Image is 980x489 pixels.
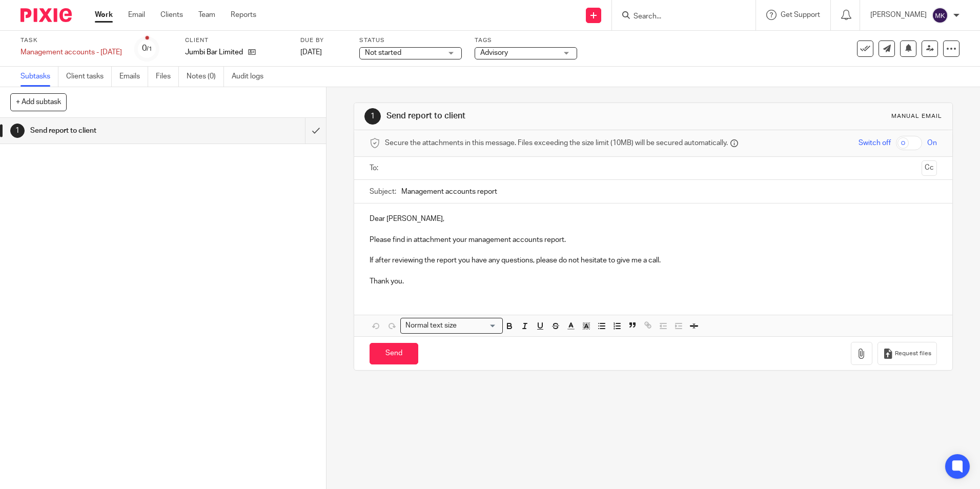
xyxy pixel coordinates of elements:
label: Status [359,36,462,45]
span: Normal text size [403,320,459,331]
button: Request files [877,342,937,365]
span: Secure the attachments in this message. Files exceeding the size limit (10MB) will be secured aut... [385,138,728,148]
p: Jumbi Bar Limited [185,47,243,57]
div: 0 [142,43,152,54]
span: Not started [365,49,401,56]
a: Email [128,10,145,20]
small: /1 [147,46,152,52]
img: Pixie [21,8,72,22]
a: Reports [231,10,256,20]
input: Send [370,343,418,365]
div: Management accounts - [DATE] [21,47,122,57]
label: Due by [300,36,346,45]
span: Advisory [480,49,508,56]
a: Subtasks [21,67,58,87]
p: Please find in attachment your management accounts report. [370,235,936,245]
span: Get Support [781,11,820,18]
a: Work [95,10,113,20]
a: Notes (0) [187,67,224,87]
span: Switch off [859,138,891,148]
div: 1 [10,124,25,138]
span: On [927,138,937,148]
span: [DATE] [300,49,322,56]
a: Clients [160,10,183,20]
div: Management accounts - August 2025 [21,47,122,57]
a: Emails [119,67,148,87]
span: Request files [895,350,931,358]
img: svg%3E [932,7,948,24]
a: Audit logs [232,67,271,87]
p: If after reviewing the report you have any questions, please do not hesitate to give me a call. [370,255,936,266]
a: Client tasks [66,67,112,87]
p: Thank you. [370,276,936,287]
button: Cc [922,160,937,176]
label: To: [370,163,381,173]
input: Search [632,12,725,22]
label: Client [185,36,288,45]
a: Team [198,10,215,20]
label: Tags [475,36,577,45]
label: Subject: [370,187,396,197]
div: Manual email [891,112,942,120]
div: 1 [364,108,381,125]
p: Dear [PERSON_NAME], [370,214,936,224]
div: Search for option [400,318,503,334]
h1: Send report to client [386,111,675,121]
button: + Add subtask [10,93,67,111]
label: Task [21,36,122,45]
a: Files [156,67,179,87]
h1: Send report to client [30,123,207,138]
input: Search for option [460,320,497,331]
p: [PERSON_NAME] [870,10,927,20]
